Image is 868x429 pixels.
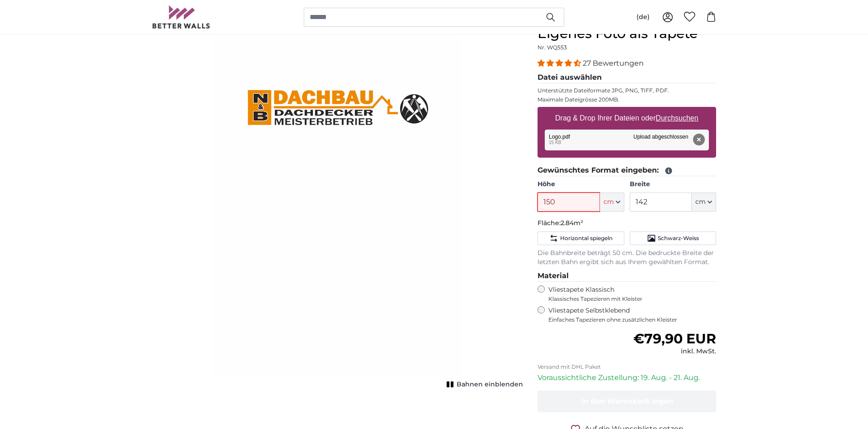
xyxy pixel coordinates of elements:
button: (de) [629,9,657,25]
span: Horizontal spiegeln [560,235,613,242]
p: Unterstützte Dateiformate JPG, PNG, TIFF, PDF. [538,87,716,94]
img: Betterwalls [152,5,211,29]
label: Drag & Drop Ihrer Dateien oder [552,109,702,127]
span: cm [604,198,614,207]
legend: Material [538,270,716,282]
p: Voraussichtliche Zustellung: 19. Aug. - 21. Aug. [538,372,716,383]
span: Einfaches Tapezieren ohne zusätzlichen Kleister [548,316,716,323]
u: Durchsuchen [656,114,698,122]
label: Breite [630,180,716,189]
span: Klassisches Tapezieren mit Kleister [548,295,708,303]
div: inkl. MwSt. [633,347,716,356]
span: Schwarz-Weiss [658,235,699,242]
button: Schwarz-Weiss [630,231,716,245]
button: cm [600,193,624,212]
span: 4.41 stars [538,59,583,67]
span: €79,90 EUR [633,330,716,347]
legend: Datei auswählen [538,72,716,83]
p: Fläche: [538,219,716,228]
label: Vliestapete Selbstklebend [548,306,716,323]
span: Nr. WQ553 [538,44,567,51]
button: Bahnen einblenden [444,378,523,391]
span: 27 Bewertungen [583,59,644,67]
img: personalised-photo [214,25,462,376]
p: Maximale Dateigrösse 200MB. [538,96,716,103]
button: cm [692,193,716,212]
button: In den Warenkorb legen [538,390,716,412]
span: In den Warenkorb legen [581,397,673,405]
label: Höhe [538,180,624,189]
label: Vliestapete Klassisch [548,285,708,303]
span: cm [695,198,706,207]
p: Die Bahnbreite beträgt 50 cm. Die bedruckte Breite der letzten Bahn ergibt sich aus Ihrem gewählt... [538,249,716,267]
span: Bahnen einblenden [457,380,523,389]
legend: Gewünschtes Format eingeben: [538,165,716,176]
button: Horizontal spiegeln [538,231,624,245]
p: Versand mit DHL Paket [538,363,716,371]
span: 2.84m² [561,219,583,227]
div: 1 of 1 [152,25,523,388]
